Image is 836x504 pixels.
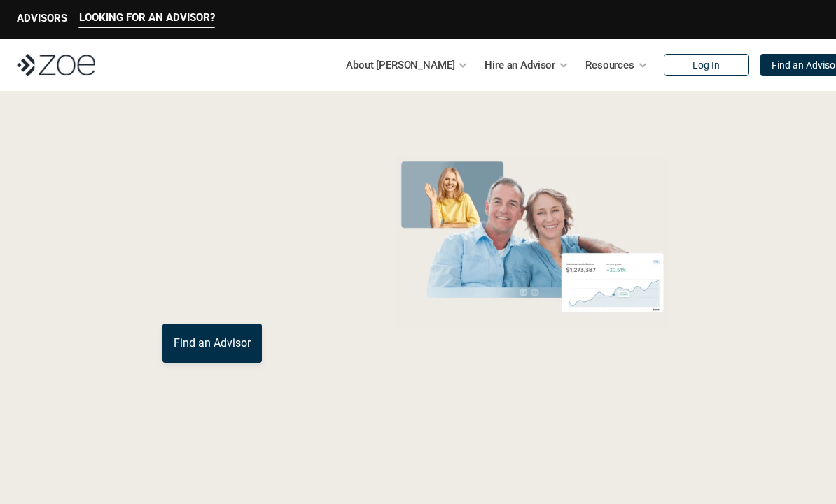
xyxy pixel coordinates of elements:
a: Find an Advisor [162,324,262,363]
em: The information in the visuals above is for illustrative purposes only and does not represent an ... [419,337,646,342]
p: Grow Your Wealth with a Financial Advisor [162,136,391,250]
p: About [PERSON_NAME] [346,55,454,75]
p: LOOKING FOR AN ADVISOR? [79,11,215,24]
a: Log In [664,54,749,76]
p: Resources [585,55,634,75]
p: Hire an Advisor [485,55,555,75]
p: Find an Advisor [174,336,251,350]
p: Log In [692,59,720,71]
p: You deserve an advisor you can trust. [PERSON_NAME], hire, and invest with vetted, fiduciary, fin... [162,266,391,307]
p: ADVISORS [17,12,67,24]
img: Zoe Financial Hero Image [391,157,674,329]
